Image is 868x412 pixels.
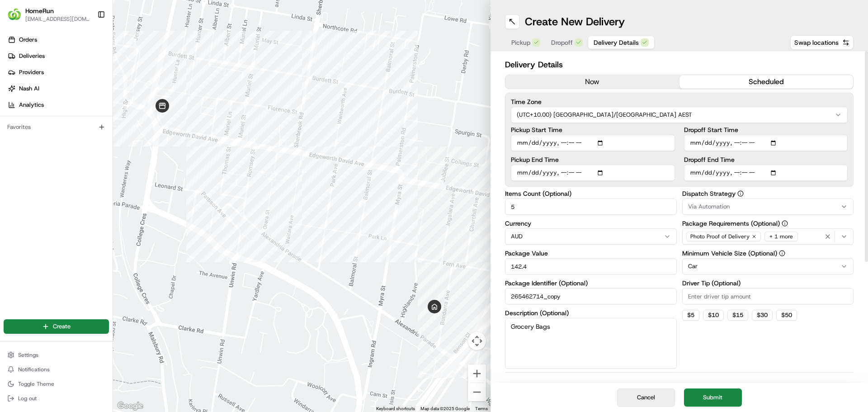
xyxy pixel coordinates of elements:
[115,400,145,412] a: Open this area in Google Maps (opens a new window)
[4,49,113,63] a: Deliveries
[7,7,22,22] img: HomeRun
[475,406,488,411] a: Terms
[31,86,148,95] div: Start new chat
[468,383,486,401] button: Zoom out
[18,395,37,402] span: Log out
[505,199,677,215] input: Enter number of items
[4,81,113,96] a: Nash AI
[525,14,625,29] h1: Create New Delivery
[4,4,94,25] button: HomeRunHomeRun[EMAIL_ADDRESS][DOMAIN_NAME]
[782,220,788,227] button: Package Requirements (Optional)
[90,153,109,160] span: Pylon
[24,58,149,68] input: Clear
[505,310,677,316] label: Description (Optional)
[4,120,109,134] div: Favorites
[511,127,675,133] label: Pickup Start Time
[779,250,785,256] button: Minimum Vehicle Size (Optional)
[73,128,149,144] a: 💻API Documentation
[682,310,699,321] button: $5
[505,258,677,275] input: Enter package value
[505,220,677,227] label: Currency
[19,85,39,93] span: Nash AI
[18,351,38,359] span: Settings
[505,190,677,197] label: Items Count (Optional)
[684,388,742,407] button: Submit
[19,36,37,44] span: Orders
[154,89,165,100] button: Start new chat
[679,75,854,89] button: scheduled
[9,9,27,27] img: Nash
[682,199,854,215] button: Via Automation
[53,322,71,331] span: Create
[76,132,84,139] div: 💻
[4,349,109,361] button: Settings
[505,250,677,256] label: Package Value
[19,52,45,60] span: Deliveries
[9,86,25,103] img: 1736555255976-a54dd68f-1ca7-489b-9aae-adbdc363a1c4
[4,33,113,47] a: Orders
[64,153,109,160] a: Powered byPylon
[684,156,848,163] label: Dropoff End Time
[737,190,744,197] button: Dispatch Strategy
[511,156,675,163] label: Pickup End Time
[505,288,677,304] input: Enter package identifier
[376,406,415,412] button: Keyboard shortcuts
[18,366,50,373] span: Notifications
[617,388,675,407] button: Cancel
[505,318,677,369] textarea: Grocery Bags
[4,378,109,390] button: Toggle Theme
[690,233,750,240] span: Photo Proof of Delivery
[115,400,145,412] img: Google
[727,310,748,321] button: $15
[752,310,773,321] button: $30
[85,131,145,140] span: API Documentation
[511,99,848,105] label: Time Zone
[4,363,109,376] button: Notifications
[794,38,839,47] span: Swap locations
[505,58,854,71] h2: Delivery Details
[4,98,113,112] a: Analytics
[19,68,44,76] span: Providers
[684,127,848,133] label: Dropoff Start Time
[703,310,724,321] button: $10
[468,365,486,383] button: Zoom in
[25,15,90,23] button: [EMAIL_ADDRESS][DOMAIN_NAME]
[682,228,854,245] button: Photo Proof of Delivery+ 1 more
[9,36,165,51] p: Welcome 👋
[682,190,854,197] label: Dispatch Strategy
[19,101,44,109] span: Analytics
[25,6,54,15] button: HomeRun
[682,250,854,256] label: Minimum Vehicle Size (Optional)
[511,38,530,47] span: Pickup
[764,232,798,242] div: + 1 more
[5,128,73,144] a: 📗Knowledge Base
[551,38,573,47] span: Dropoff
[420,406,470,411] span: Map data ©2025 Google
[505,280,677,286] label: Package Identifier (Optional)
[776,310,797,321] button: $50
[790,35,854,50] button: Swap locations
[594,38,639,47] span: Delivery Details
[4,65,113,80] a: Providers
[468,332,486,350] button: Map camera controls
[682,220,854,227] label: Package Requirements (Optional)
[505,75,679,89] button: now
[9,132,16,139] div: 📗
[4,392,109,405] button: Log out
[18,380,54,388] span: Toggle Theme
[4,319,109,334] button: Create
[688,203,730,211] span: Via Automation
[682,280,854,286] label: Driver Tip (Optional)
[31,95,114,103] div: We're available if you need us!
[682,288,854,304] input: Enter driver tip amount
[18,131,69,140] span: Knowledge Base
